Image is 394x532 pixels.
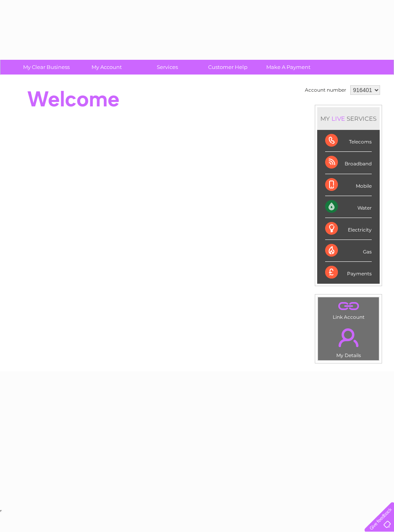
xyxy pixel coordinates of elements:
div: Gas [325,240,372,262]
a: . [320,299,377,313]
td: Link Account [318,297,379,322]
a: Services [135,60,200,75]
div: MY SERVICES [317,107,380,130]
div: Electricity [325,218,372,240]
td: Account number [303,83,348,97]
a: Make A Payment [256,60,321,75]
div: Payments [325,262,372,283]
a: My Clear Business [14,60,79,75]
td: My Details [318,322,379,361]
div: Broadband [325,152,372,174]
div: Water [325,196,372,218]
div: LIVE [330,115,347,122]
a: My Account [74,60,140,75]
div: Telecoms [325,130,372,152]
div: Mobile [325,174,372,196]
a: . [320,324,377,351]
a: Customer Help [195,60,261,75]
